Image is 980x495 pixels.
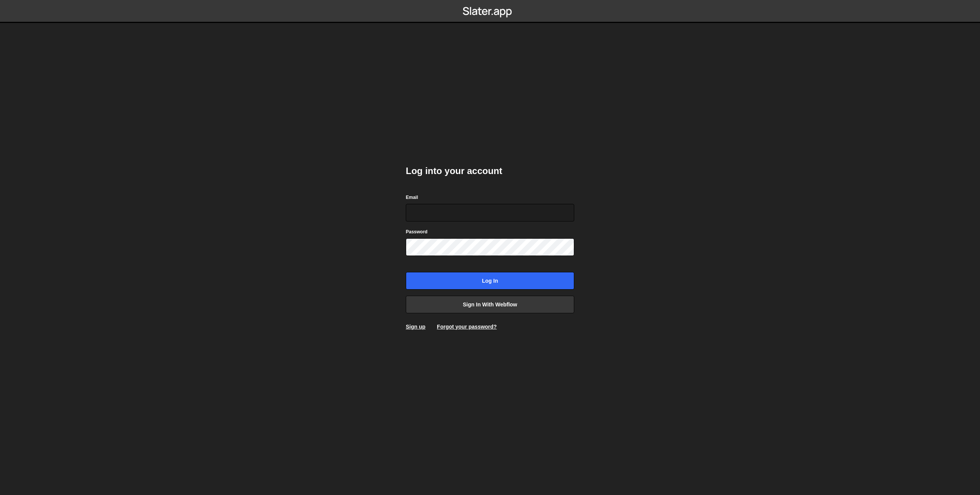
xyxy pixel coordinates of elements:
[406,296,574,313] a: Sign in with Webflow
[406,324,425,330] a: Sign up
[406,165,574,177] h2: Log into your account
[406,272,574,290] input: Log in
[406,194,418,201] label: Email
[437,324,497,330] a: Forgot your password?
[406,228,428,236] label: Password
